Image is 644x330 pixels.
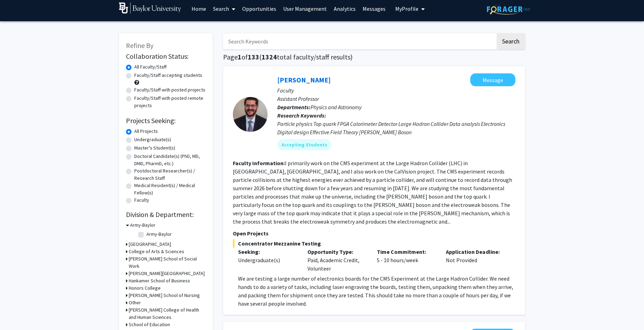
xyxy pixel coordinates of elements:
p: We are testing a large number of electronics boards for the CMS Experiment at the Large Hadron Co... [238,274,515,308]
p: Seeking: [238,248,297,256]
label: Medical Resident(s) / Medical Fellow(s) [134,182,206,196]
label: Undergraduate(s) [134,136,171,143]
label: Faculty/Staff with posted projects [134,86,205,94]
p: Opportunity Type: [307,248,366,256]
div: Particle physics Top quark FPGA Calorimeter Detector Large Hadron Collider Data analysis Electron... [277,120,515,136]
h3: Honors College [129,284,161,292]
label: All Projects [134,128,158,135]
button: Message Jon Wilson [470,73,515,86]
a: [PERSON_NAME] [277,75,331,84]
span: Physics and Astronomy [311,104,362,111]
iframe: Chat [5,299,29,325]
label: Doctoral Candidate(s) (PhD, MD, DMD, PharmD, etc.) [134,153,206,167]
h2: Division & Department: [126,210,206,219]
b: Research Keywords: [277,112,326,119]
span: My Profile [395,5,418,12]
label: Faculty/Staff accepting students [134,72,202,79]
div: Undergraduate(s) [238,256,297,264]
fg-read-more: I primarily work on the CMS experiment at the Large Hadron Collider (LHC) in [GEOGRAPHIC_DATA], [... [233,160,512,225]
b: Faculty Information: [233,160,285,167]
label: All Faculty/Staff [134,63,167,71]
label: Army-Baylor [146,231,172,238]
span: 1 [238,53,241,61]
p: Assistant Professor [277,95,515,103]
button: Search [497,33,525,49]
img: Baylor University Logo [119,2,181,14]
mat-chip: Accepting Students [277,139,331,150]
span: 1324 [262,53,277,61]
h3: [PERSON_NAME] School of Social Work [129,255,206,270]
img: ForagerOne Logo [487,4,530,15]
span: 133 [248,53,259,61]
p: Faculty [277,86,515,95]
p: Open Projects [233,229,515,238]
b: Departments: [277,104,311,111]
h3: Hankamer School of Business [129,277,190,284]
h3: School of Education [129,321,170,328]
h3: [PERSON_NAME] College of Health and Human Sciences [129,306,206,321]
input: Search Keywords [223,33,495,49]
p: Application Deadline: [446,248,505,256]
h3: Army-Baylor [130,222,155,229]
div: 5 - 10 hours/week [372,248,441,273]
h2: Projects Seeking: [126,116,206,125]
h3: College of Arts & Sciences [129,248,184,255]
label: Master's Student(s) [134,144,175,152]
label: Faculty/Staff with posted remote projects [134,95,206,109]
span: Concentrator Mezzanine Testing [233,239,515,248]
h1: Page of ( total faculty/staff results) [223,53,525,61]
label: Faculty [134,196,149,204]
div: Not Provided [441,248,510,273]
span: Refine By [126,41,153,50]
h3: [GEOGRAPHIC_DATA] [129,241,171,248]
h3: [PERSON_NAME] School of Nursing [129,292,200,299]
div: Paid, Academic Credit, Volunteer [302,248,372,273]
h3: [PERSON_NAME][GEOGRAPHIC_DATA] [129,270,205,277]
h2: Collaboration Status: [126,52,206,61]
h3: Other [129,299,141,306]
p: Time Commitment: [377,248,436,256]
label: Postdoctoral Researcher(s) / Research Staff [134,167,206,182]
